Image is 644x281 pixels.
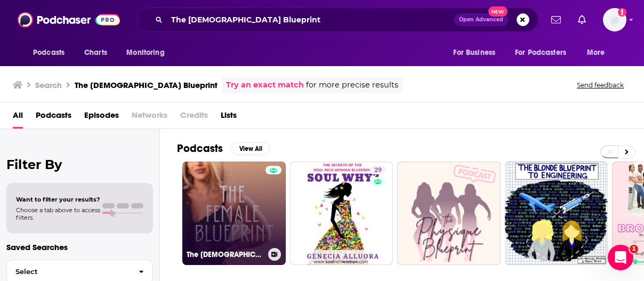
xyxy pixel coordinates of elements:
[132,107,167,129] span: Networks
[84,45,107,60] span: Charts
[574,11,590,29] a: Show notifications dropdown
[226,79,304,91] a: Try an exact match
[180,107,208,129] span: Credits
[77,43,114,63] a: Charts
[119,43,178,63] button: open menu
[221,107,237,129] a: Lists
[374,165,382,176] span: 29
[167,11,454,28] input: Search podcasts, credits, & more...
[618,8,626,17] svg: Add a profile image
[16,206,100,221] span: Choose a tab above to access filters.
[488,6,508,17] span: New
[26,43,78,63] button: open menu
[459,17,503,22] span: Open Advanced
[177,142,270,155] a: PodcastsView All
[6,157,153,172] h2: Filter By
[453,45,495,60] span: For Business
[370,166,386,174] a: 29
[290,162,393,265] a: 29
[608,245,633,270] iframe: Intercom live chat
[7,268,130,275] span: Select
[306,79,398,91] span: for more precise results
[603,8,626,31] img: User Profile
[6,242,153,252] p: Saved Searches
[231,142,270,155] button: View All
[574,81,627,90] button: Send feedback
[630,245,638,253] span: 1
[35,80,62,90] h3: Search
[126,45,164,60] span: Monitoring
[177,142,223,155] h2: Podcasts
[515,45,566,60] span: For Podcasters
[187,250,264,259] h3: The [DEMOGRAPHIC_DATA] Blueprint
[138,7,538,32] div: Search podcasts, credits, & more...
[36,107,71,129] a: Podcasts
[182,162,286,265] a: The [DEMOGRAPHIC_DATA] Blueprint
[16,196,100,203] span: Want to filter your results?
[454,13,508,26] button: Open AdvancedNew
[508,43,582,63] button: open menu
[446,43,509,63] button: open menu
[75,80,218,90] h3: The [DEMOGRAPHIC_DATA] Blueprint
[33,45,65,60] span: Podcasts
[18,10,120,30] img: Podchaser - Follow, Share and Rate Podcasts
[587,45,605,60] span: More
[13,107,23,129] a: All
[603,8,626,31] span: Logged in as KTMSseat4
[84,107,119,129] a: Episodes
[579,43,618,63] button: open menu
[547,11,565,29] a: Show notifications dropdown
[603,8,626,31] button: Show profile menu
